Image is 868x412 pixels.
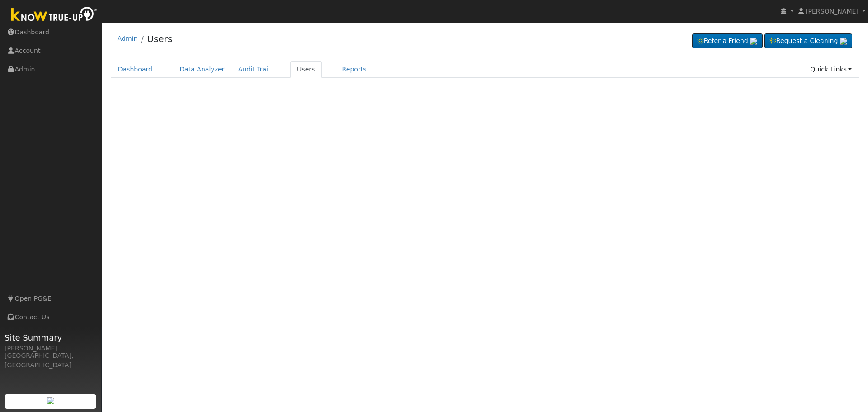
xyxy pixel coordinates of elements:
a: Users [147,33,172,44]
a: Request a Cleaning [764,33,852,49]
a: Quick Links [803,61,859,78]
a: Admin [118,35,138,42]
a: Audit Trail [231,61,277,78]
a: Users [290,61,322,78]
img: retrieve [840,38,847,45]
span: Site Summary [5,331,97,344]
a: Reports [335,61,373,78]
a: Dashboard [111,61,160,78]
div: [GEOGRAPHIC_DATA], [GEOGRAPHIC_DATA] [5,351,97,370]
span: [PERSON_NAME] [806,8,859,15]
img: retrieve [750,38,757,45]
img: Know True-Up [7,5,102,25]
a: Data Analyzer [173,61,231,78]
img: retrieve [47,397,54,404]
div: [PERSON_NAME] [5,344,97,353]
a: Refer a Friend [692,33,763,49]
